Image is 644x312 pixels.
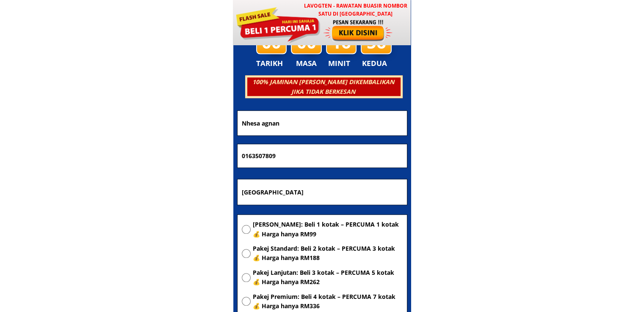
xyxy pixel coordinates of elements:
[253,220,403,239] span: [PERSON_NAME]: Beli 1 kotak – PERCUMA 1 kotak 💰 Harga hanya RM99
[300,2,411,18] h3: LAVOGTEN - Rawatan Buasir Nombor Satu di [GEOGRAPHIC_DATA]
[253,244,403,263] span: Pakej Standard: Beli 2 kotak – PERCUMA 3 kotak 💰 Harga hanya RM188
[256,57,292,69] h3: TARIKH
[362,57,390,69] h3: KEDUA
[253,292,403,311] span: Pakej Premium: Beli 4 kotak – PERCUMA 7 kotak 💰 Harga hanya RM336
[246,77,400,96] h3: 100% JAMINAN [PERSON_NAME] DIKEMBALIKAN JIKA TIDAK BERKESAN
[240,144,405,168] input: Nombor Telefon Bimbit
[253,268,403,287] span: Pakej Lanjutan: Beli 3 kotak – PERCUMA 5 kotak 💰 Harga hanya RM262
[292,57,321,69] h3: MASA
[240,111,405,135] input: Nama penuh
[240,179,405,205] input: Alamat
[328,57,354,69] h3: MINIT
